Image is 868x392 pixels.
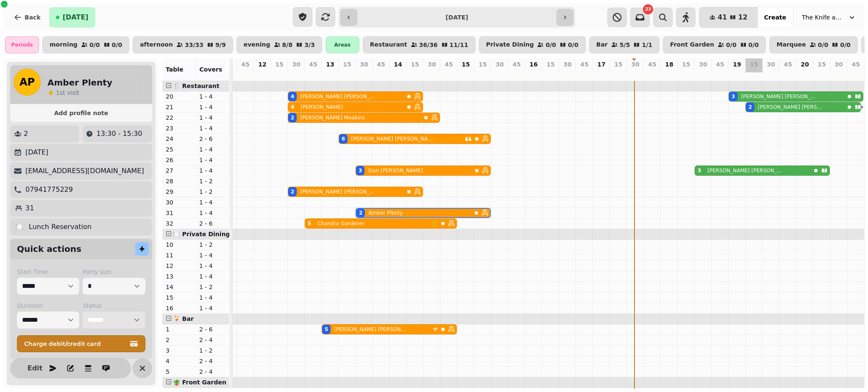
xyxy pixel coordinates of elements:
[360,60,368,69] p: 30
[199,367,226,376] p: 2 - 4
[378,70,384,79] p: 0
[166,177,192,185] p: 28
[173,379,226,386] span: 🪴 Front Garden
[259,70,266,79] p: 0
[699,60,707,69] p: 30
[199,346,226,355] p: 1 - 2
[7,7,47,28] button: Back
[797,10,861,25] button: The Knife and [PERSON_NAME]
[282,42,293,48] p: 8 / 8
[166,336,192,344] p: 2
[291,93,294,100] div: 4
[818,42,829,48] p: 0 / 0
[166,188,192,196] p: 29
[317,220,364,227] p: Chandra Gardener
[462,70,469,79] p: 0
[291,104,294,110] div: 4
[818,70,825,79] p: 0
[199,188,226,196] p: 1 - 2
[682,60,690,69] p: 15
[42,36,129,53] button: morning0/00/0
[363,36,476,53] button: Restaurant36/3611/11
[199,219,226,228] p: 2 - 6
[394,60,402,69] p: 14
[25,166,144,176] p: [EMAIL_ADDRESS][DOMAIN_NAME]
[17,243,81,255] h2: Quick actions
[670,41,714,48] p: Front Garden
[96,129,142,139] p: 13:30 - 15:30
[547,70,554,79] p: 0
[683,70,690,79] p: 0
[291,188,294,195] div: 2
[361,70,367,79] p: 5
[818,60,826,69] p: 15
[24,129,28,139] p: 2
[83,268,145,276] label: Party size
[166,325,192,334] p: 1
[199,251,226,259] p: 1 - 4
[215,42,226,48] p: 9 / 9
[166,262,192,270] p: 12
[199,145,226,154] p: 1 - 4
[412,70,418,79] p: 0
[166,251,192,259] p: 11
[359,167,362,174] div: 3
[615,70,622,79] p: 0
[462,60,470,69] p: 15
[89,42,100,48] p: 0 / 0
[19,77,35,87] span: AP
[199,262,226,270] p: 1 - 4
[60,89,67,96] span: st
[758,104,823,110] p: [PERSON_NAME] [PERSON_NAME]
[445,60,453,69] p: 45
[199,325,226,334] p: 2 - 6
[748,42,759,48] p: 0 / 0
[166,166,192,175] p: 27
[199,209,226,217] p: 1 - 4
[199,283,226,291] p: 1 - 2
[166,92,192,101] p: 20
[546,60,554,69] p: 15
[17,335,145,352] button: Charge debit/credit card
[580,60,588,69] p: 45
[368,167,423,174] p: Sian [PERSON_NAME]
[199,336,226,344] p: 2 - 4
[835,60,843,69] p: 30
[173,315,194,322] span: 🍹 Bar
[342,135,345,142] div: 6
[199,113,226,122] p: 1 - 4
[166,103,192,111] p: 21
[199,198,226,207] p: 1 - 4
[166,135,192,143] p: 24
[596,41,608,48] p: Bar
[173,83,220,89] span: 🍴 Restaurant
[166,283,192,291] p: 14
[56,89,60,96] span: 1
[334,326,408,333] p: [PERSON_NAME] [PERSON_NAME]
[166,209,192,217] p: 31
[495,60,504,69] p: 30
[512,60,520,69] p: 45
[25,147,48,157] p: [DATE]
[835,70,842,79] p: 0
[50,41,78,48] p: morning
[776,41,806,48] p: Marquee
[166,113,192,122] p: 22
[479,70,486,79] p: 0
[199,272,226,281] p: 1 - 4
[767,60,775,69] p: 30
[199,103,226,111] p: 1 - 4
[166,145,192,154] p: 25
[166,219,192,228] p: 32
[733,60,741,69] p: 19
[370,41,407,48] p: Restaurant
[292,60,300,69] p: 30
[300,104,343,110] p: [PERSON_NAME]
[748,104,752,110] div: 2
[14,108,149,119] button: Add profile note
[25,185,73,195] p: 07941775229
[199,135,226,143] p: 2 - 6
[530,70,537,79] p: 0
[30,365,40,372] span: Edit
[166,198,192,207] p: 30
